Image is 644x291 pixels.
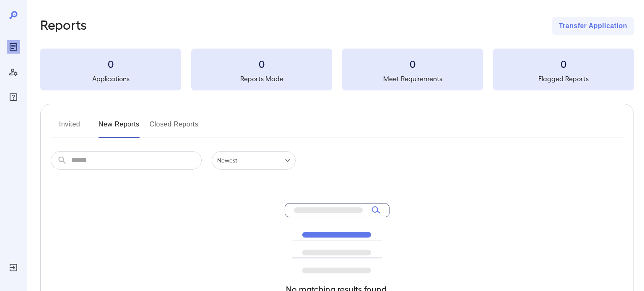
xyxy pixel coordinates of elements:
[7,90,20,104] div: FAQ
[493,74,634,84] h5: Flagged Reports
[212,151,296,170] div: Newest
[7,65,20,79] div: Manage Users
[40,57,181,70] h3: 0
[51,118,88,138] button: Invited
[150,118,199,138] button: Closed Reports
[99,118,140,138] button: New Reports
[342,74,483,84] h5: Meet Requirements
[493,57,634,70] h3: 0
[191,74,332,84] h5: Reports Made
[552,17,634,35] button: Transfer Application
[40,17,87,35] h2: Reports
[342,57,483,70] h3: 0
[7,40,20,54] div: Reports
[7,261,20,274] div: Log Out
[191,57,332,70] h3: 0
[40,49,634,90] summary: 0Applications0Reports Made0Meet Requirements0Flagged Reports
[40,74,181,84] h5: Applications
